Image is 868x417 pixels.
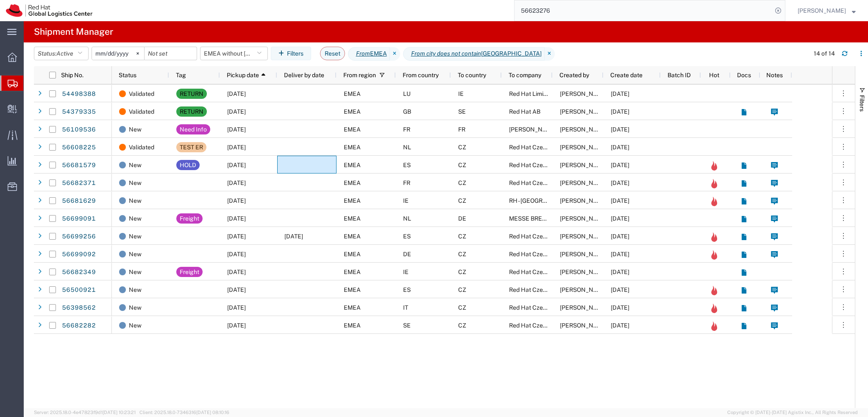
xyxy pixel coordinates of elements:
[129,174,142,192] span: New
[611,108,629,115] span: 01/16/2025
[103,410,136,415] span: [DATE] 10:23:21
[560,144,608,151] span: Eva Ruzickova
[56,50,73,57] span: Active
[411,49,481,58] i: From city does not contain
[145,47,197,60] input: Not set
[61,230,96,243] a: 56699256
[403,233,411,240] span: ES
[129,227,142,245] span: New
[509,304,563,311] span: Red Hat Czech s.r.o.
[403,144,411,151] span: NL
[509,179,563,186] span: Red Hat Czech s.r.o.
[129,281,142,299] span: New
[227,179,246,186] span: 09/05/2025
[509,251,563,257] span: Red Hat Czech s.r.o.
[344,269,361,275] span: EMEA
[129,156,142,174] span: New
[227,233,246,240] span: 09/09/2025
[611,162,629,168] span: 09/01/2025
[403,215,411,222] span: NL
[560,197,608,204] span: Aedin Collins
[814,49,835,58] div: 14 of 14
[61,87,96,101] a: 54498388
[61,301,96,315] a: 56398562
[509,90,552,97] span: Red Hat Limited
[458,108,466,115] span: SE
[227,108,246,115] span: 03/31/2025
[348,47,390,61] span: From EMEA
[403,322,411,329] span: SE
[34,21,113,42] h4: Shipment Manager
[559,72,589,78] span: Created by
[509,108,540,115] span: Red Hat AB
[61,212,96,226] a: 56699091
[560,162,608,168] span: Julio Faerman
[61,176,96,190] a: 56682371
[344,179,361,186] span: EMEA
[403,286,411,293] span: ES
[859,95,865,112] span: Filters
[344,233,361,240] span: EMEA
[344,197,361,204] span: EMEA
[227,197,246,204] span: 09/05/2025
[458,286,466,293] span: CZ
[180,160,196,170] div: HOLD
[797,6,856,16] button: [PERSON_NAME]
[271,47,311,60] button: Filters
[284,233,303,240] span: 09/15/2025
[509,72,541,78] span: To company
[611,304,629,311] span: 08/05/2025
[129,85,154,103] span: Validated
[560,90,608,97] span: Sona Mala
[227,162,246,168] span: 09/01/2025
[344,126,361,133] span: EMEA
[509,126,557,133] span: Riadh Hamdi
[34,410,136,415] span: Server: 2025.18.0-4e47823f9d1
[196,410,229,415] span: [DATE] 08:10:16
[61,319,96,333] a: 56682282
[727,409,858,416] span: Copyright © [DATE]-[DATE] Agistix Inc., All Rights Reserved
[129,210,142,227] span: New
[611,144,629,151] span: 08/26/2025
[227,251,246,257] span: 09/09/2025
[668,72,691,78] span: Batch ID
[344,90,361,97] span: EMEA
[798,6,846,15] span: Filip Moravec
[458,215,466,222] span: DE
[709,72,719,78] span: Hot
[403,162,411,168] span: ES
[180,213,199,224] div: Freight
[344,304,361,311] span: EMEA
[180,267,199,277] div: Freight
[343,72,376,78] span: From region
[180,142,203,152] div: TEST ER
[458,304,466,311] span: CZ
[509,322,563,329] span: Red Hat Czech s.r.o.
[227,269,246,275] span: 09/11/2025
[129,120,142,138] span: New
[610,72,643,78] span: Create date
[129,263,142,281] span: New
[560,233,608,240] span: Ignacio Lago
[320,47,345,60] button: Reset
[61,194,96,208] a: 56681629
[560,108,608,115] span: Sona Mala
[458,179,466,186] span: CZ
[403,269,409,275] span: IE
[227,286,246,293] span: 09/16/2025
[61,72,83,78] span: Ship No.
[344,286,361,293] span: EMEA
[344,322,361,329] span: EMEA
[611,215,629,222] span: 09/03/2025
[611,126,629,133] span: 07/07/2025
[458,322,466,329] span: CZ
[61,123,96,137] a: 56109536
[509,269,563,275] span: Red Hat Czech s.r.o.
[560,251,608,257] span: Veronika Paul
[403,108,411,115] span: GB
[344,215,361,222] span: EMEA
[458,162,466,168] span: CZ
[129,103,154,120] span: Validated
[180,89,203,99] div: RETURN
[403,90,411,97] span: LU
